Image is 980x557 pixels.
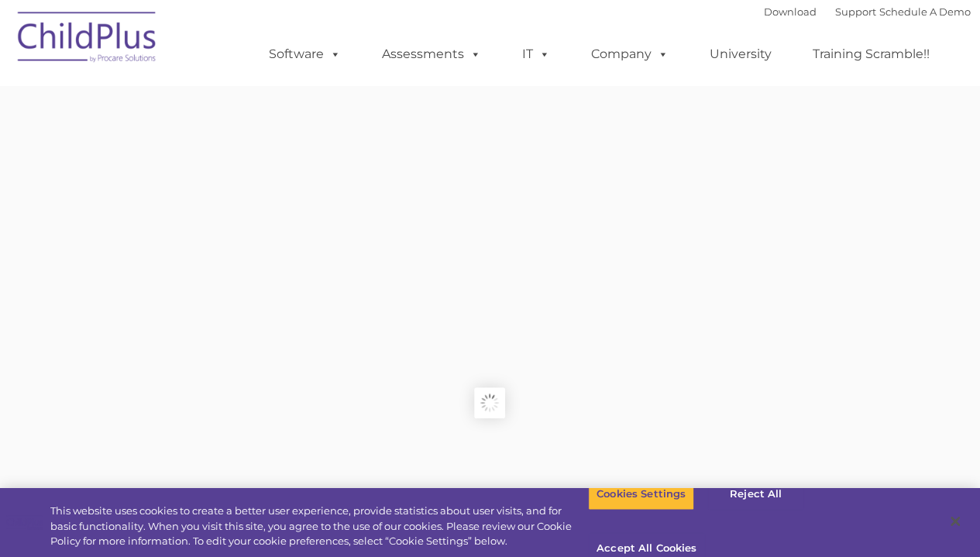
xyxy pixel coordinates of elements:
a: Assessments [366,39,497,70]
a: University [694,39,787,70]
a: Training Scramble!! [797,39,945,70]
button: Reject All [707,478,804,511]
a: IT [507,39,566,70]
a: Company [576,39,684,70]
button: Cookies Settings [588,478,694,511]
div: This website uses cookies to create a better user experience, provide statistics about user visit... [50,504,588,549]
a: Download [764,5,817,18]
a: Software [253,39,356,70]
img: ChildPlus by Procare Solutions [10,1,165,78]
a: Schedule A Demo [879,5,971,18]
button: Close [938,504,972,538]
a: Support [835,5,876,18]
font: | [764,5,971,18]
